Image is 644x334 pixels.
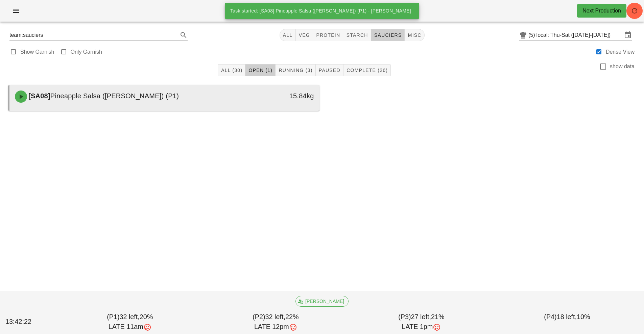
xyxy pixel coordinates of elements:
label: show data [610,63,635,70]
div: Next Production [582,7,621,15]
span: Paused [318,68,340,73]
span: sauciers [374,32,402,38]
label: Only Garnish [71,49,102,55]
span: All [283,32,293,38]
button: sauciers [371,29,405,41]
label: Show Garnish [20,49,54,55]
button: protein [313,29,343,41]
button: Running (3) [276,64,315,76]
span: Running (3) [278,68,312,73]
button: Open (1) [245,64,276,76]
label: Dense View [606,49,635,55]
button: starch [343,29,371,41]
div: 15.84kg [245,91,314,101]
span: misc [407,32,421,38]
div: (5) [528,32,536,38]
span: [SA08] [27,92,50,100]
button: Paused [316,64,343,76]
span: All (30) [221,68,242,73]
span: Complete (26) [346,68,388,73]
button: veg [296,29,313,41]
button: All (30) [218,64,245,76]
button: misc [405,29,424,41]
span: protein [316,32,340,38]
span: veg [299,32,310,38]
button: All [280,29,296,41]
span: starch [346,32,368,38]
span: Open (1) [248,68,272,73]
button: Complete (26) [343,64,391,76]
span: Pineapple Salsa ([PERSON_NAME]) (P1) [50,92,179,100]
